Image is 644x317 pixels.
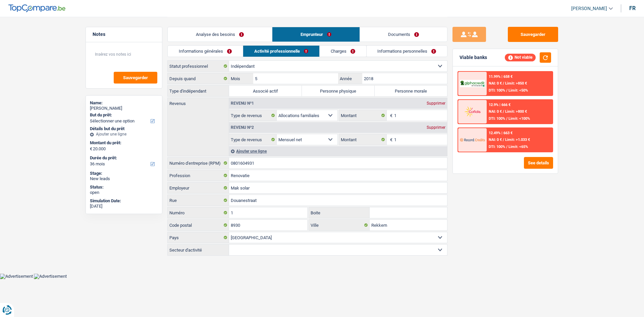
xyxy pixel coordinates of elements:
[505,138,530,142] span: Limit: >1.033 €
[503,81,504,86] span: /
[34,274,67,279] img: Advertisement
[338,73,362,84] label: Année
[90,190,158,195] div: open
[375,86,447,96] label: Personne morale
[90,140,157,146] label: Montant du prêt:
[93,32,155,37] h5: Notes
[168,207,229,218] label: Numéro
[362,73,447,84] input: AAAA
[508,27,558,42] button: Sauvegarder
[168,73,229,84] label: Depuis quand
[243,46,319,57] a: Activité professionnelle
[90,198,158,204] div: Simulation Date:
[168,61,229,71] label: Statut professionnel
[8,4,65,12] img: TopCompare Logo
[508,116,530,121] span: Limit: <100%
[229,146,447,156] div: Ajouter une ligne
[168,98,229,106] label: Revenus
[90,184,158,190] div: Status:
[168,170,229,181] label: Profession
[309,220,370,230] label: Ville
[339,134,387,145] label: Montant
[90,204,158,209] div: [DATE]
[503,109,504,114] span: /
[229,125,256,129] div: Revenu nº2
[489,116,505,121] span: DTI: 100%
[302,86,375,96] label: Personne physique
[425,125,447,129] div: Supprimer
[460,55,487,60] div: Viable banks
[229,101,256,105] div: Revenu nº1
[508,88,528,93] span: Limit: <50%
[168,245,229,255] label: Secteur d'activité
[272,27,360,42] a: Emprunteur
[629,5,636,11] div: fr
[506,145,507,149] span: /
[506,116,507,121] span: /
[460,105,485,118] img: Cofidis
[309,207,370,218] label: Boite
[387,110,394,121] span: €
[489,109,502,114] span: NAI: 0 €
[168,46,243,57] a: Informations générales
[489,138,502,142] span: NAI: 0 €
[253,73,338,84] input: MM
[90,112,157,118] label: But du prêt:
[571,6,607,11] span: [PERSON_NAME]
[90,155,157,161] label: Durée du prêt:
[489,131,513,135] div: 12.49% | 663 €
[90,132,158,137] div: Ajouter une ligne
[460,80,485,88] img: AlphaCredit
[524,157,553,169] button: See details
[360,27,447,42] a: Documents
[505,109,527,114] span: Limit: >800 €
[168,220,229,230] label: Code postal
[90,126,158,131] div: Détails but du prêt
[229,134,277,145] label: Type de revenus
[367,46,447,57] a: Informations personnelles
[425,101,447,105] div: Supprimer
[505,54,536,61] div: Not viable
[168,27,272,42] a: Analyse des besoins
[168,158,229,168] label: Numéro d'entreprise (RPM)
[90,176,158,181] div: New leads
[168,195,229,206] label: Rue
[229,86,302,96] label: Associé actif
[387,134,394,145] span: €
[229,73,253,84] label: Mois
[168,182,229,193] label: Employeur
[503,138,504,142] span: /
[90,146,92,152] span: €
[566,3,613,14] a: [PERSON_NAME]
[506,88,507,93] span: /
[489,81,502,86] span: NAI: 0 €
[320,46,366,57] a: Charges
[508,145,528,149] span: Limit: <65%
[489,88,505,93] span: DTI: 100%
[90,171,158,176] div: Stage:
[123,75,148,80] span: Sauvegarder
[489,145,505,149] span: DTI: 100%
[90,106,158,111] div: [PERSON_NAME]
[168,86,229,96] label: Type d'indépendant
[489,74,513,79] div: 11.99% | 658 €
[90,100,158,106] div: Name:
[339,110,387,121] label: Montant
[114,72,157,84] button: Sauvegarder
[505,81,527,86] span: Limit: >850 €
[489,103,511,107] div: 12.9% | 666 €
[229,110,277,121] label: Type de revenus
[460,134,485,146] img: Record Credits
[168,232,229,243] label: Pays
